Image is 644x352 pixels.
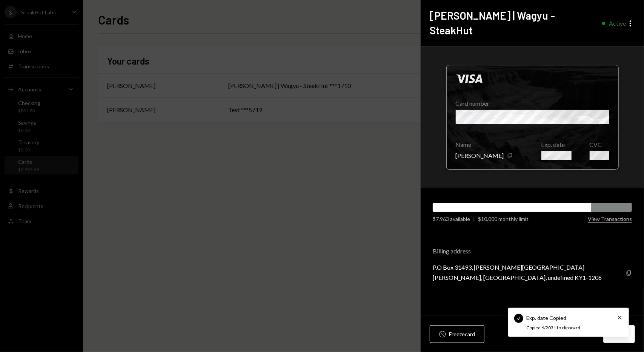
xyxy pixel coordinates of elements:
[526,325,606,331] div: Copied 6/2031 to clipboard.
[449,330,475,338] div: Freeze card
[473,215,475,223] div: |
[478,215,529,223] div: $10,000 monthly limit
[430,8,596,37] h2: [PERSON_NAME] | Wagyu - SteakHut
[609,20,626,27] div: Active
[433,247,632,255] div: Billing address
[430,325,484,343] button: Freezecard
[433,274,602,281] div: [PERSON_NAME], [GEOGRAPHIC_DATA], undefined KY1-1206
[433,264,602,271] div: P.O Box 31493, [PERSON_NAME][GEOGRAPHIC_DATA]
[446,65,619,170] div: Click to hide
[588,216,632,223] button: View Transactions
[433,215,470,223] div: $7,963 available
[526,314,566,322] div: Exp. date Copied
